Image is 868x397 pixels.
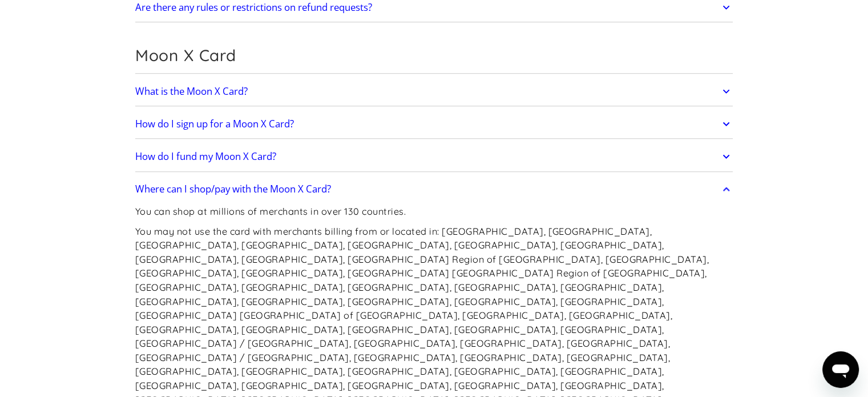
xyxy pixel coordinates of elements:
[135,151,276,162] h2: How do I fund my Moon X Card?
[822,351,859,388] iframe: Botón para iniciar la ventana de mensajería
[135,177,733,201] a: Where can I shop/pay with the Moon X Card?
[135,46,733,65] h2: Moon X Card
[135,183,331,195] h2: Where can I shop/pay with the Moon X Card?
[135,118,294,130] h2: How do I sign up for a Moon X Card?
[135,79,733,103] a: What is the Moon X Card?
[135,112,733,136] a: How do I sign up for a Moon X Card?
[135,2,372,13] h2: Are there any rules or restrictions on refund requests?
[135,145,733,169] a: How do I fund my Moon X Card?
[135,204,733,219] p: You can shop at millions of merchants in over 130 countries.
[135,86,248,97] h2: What is the Moon X Card?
